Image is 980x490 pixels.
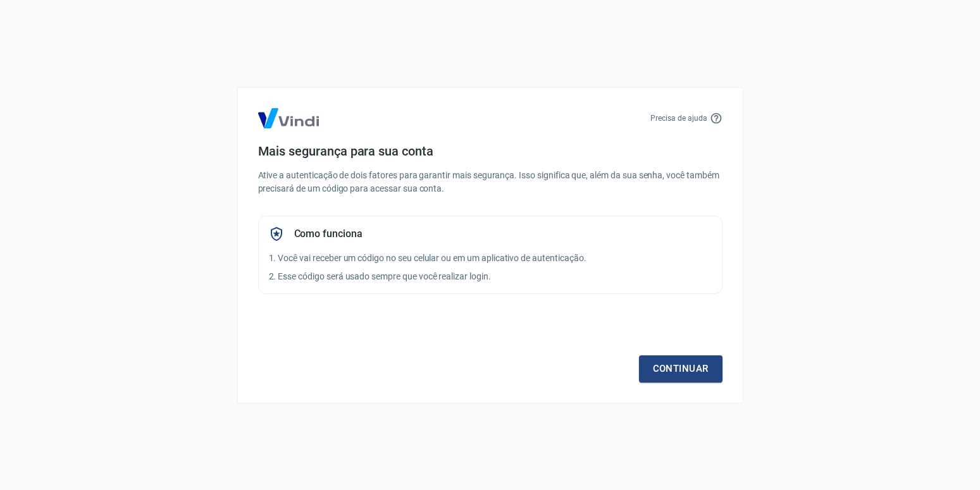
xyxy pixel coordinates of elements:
p: 2. Esse código será usado sempre que você realizar login. [269,270,712,283]
p: Precisa de ajuda [650,113,707,124]
p: Ative a autenticação de dois fatores para garantir mais segurança. Isso significa que, além da su... [258,169,723,195]
p: 1. Você vai receber um código no seu celular ou em um aplicativo de autenticação. [269,252,712,265]
h5: Como funciona [294,228,363,240]
img: Logo Vind [258,108,319,128]
h4: Mais segurança para sua conta [258,144,723,159]
a: Continuar [639,355,723,382]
